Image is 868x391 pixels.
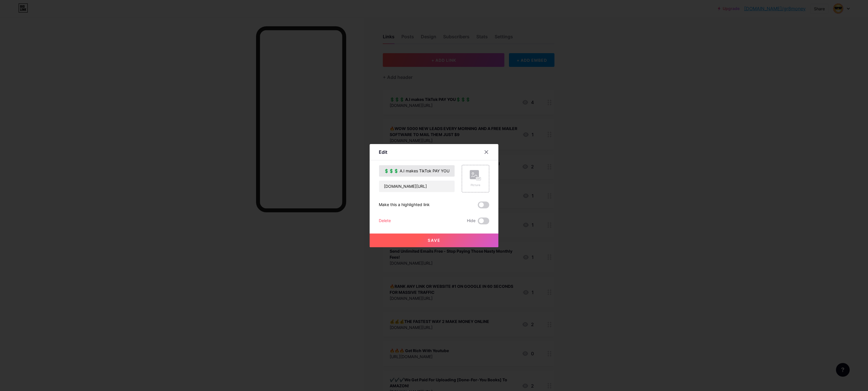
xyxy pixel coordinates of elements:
div: Make this a highlighted link [379,202,430,208]
div: Delete [379,218,391,224]
div: Edit [379,149,387,155]
input: Title [379,165,455,177]
span: Save [428,238,441,243]
input: URL [379,181,455,192]
span: Hide [467,218,475,224]
div: Picture [470,183,481,187]
button: Save [370,234,498,247]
